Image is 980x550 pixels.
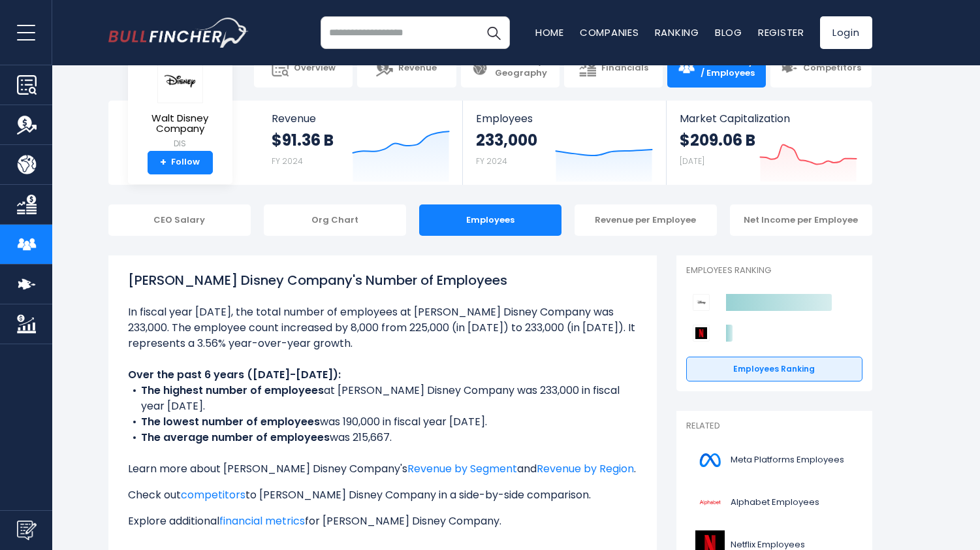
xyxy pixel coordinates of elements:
small: FY 2024 [476,155,507,167]
a: competitors [181,487,245,502]
a: Login [820,16,872,49]
small: DIS [138,138,222,150]
b: Over the past 6 years ([DATE]-[DATE]): [128,367,341,382]
a: Meta Platforms Employees [686,442,862,478]
a: Revenue by Segment [407,461,517,476]
span: Overview [294,63,336,74]
a: Blog [715,25,742,39]
a: Employees Ranking [686,357,862,381]
div: Net Income per Employee [730,204,872,236]
a: Employees 233,000 FY 2024 [463,101,666,185]
li: at [PERSON_NAME] Disney Company was 233,000 in fiscal year [DATE]. [128,383,637,414]
h1: [PERSON_NAME] Disney Company's Number of Employees [128,270,637,290]
img: Walt Disney Company competitors logo [693,294,710,311]
a: Revenue [357,48,456,88]
div: Employees [419,204,561,236]
a: Home [535,25,564,39]
a: Competitors [770,48,872,88]
p: Explore additional for [PERSON_NAME] Disney Company. [128,513,637,529]
a: CEO Salary / Employees [667,48,766,88]
a: Revenue by Region [537,461,634,476]
strong: 233,000 [476,130,537,150]
span: Revenue [272,112,450,125]
span: Competitors [803,63,861,74]
img: bullfincher logo [108,18,249,48]
a: Go to homepage [108,18,249,48]
p: Check out to [PERSON_NAME] Disney Company in a side-by-side comparison. [128,487,637,503]
a: Alphabet Employees [686,485,862,521]
span: Employees [476,112,653,125]
span: Meta Platforms Employees [731,455,844,466]
div: Revenue per Employee [575,204,717,236]
a: Overview [254,48,353,88]
strong: + [160,157,166,169]
a: Financials [564,48,663,88]
li: was 215,667. [128,430,637,445]
span: Market Capitalization [680,112,857,125]
span: Revenue [398,63,437,74]
a: Register [758,25,804,39]
b: The average number of employees [141,430,330,445]
img: GOOGL logo [694,488,727,517]
p: Learn more about [PERSON_NAME] Disney Company's and . [128,461,637,477]
b: The lowest number of employees [141,414,320,429]
b: The highest number of employees [141,383,324,398]
strong: $209.06 B [680,130,755,150]
a: Companies [580,25,639,39]
a: Walt Disney Company DIS [138,59,223,151]
span: CEO Salary / Employees [700,57,755,79]
p: Related [686,421,862,432]
span: Walt Disney Company [138,113,222,135]
img: Netflix competitors logo [693,325,710,342]
small: FY 2024 [272,155,303,167]
small: [DATE] [680,155,704,167]
button: Search [477,16,510,49]
span: Financials [601,63,648,74]
div: CEO Salary [108,204,251,236]
a: Revenue $91.36 B FY 2024 [259,101,463,185]
a: Market Capitalization $209.06 B [DATE] [667,101,870,185]
a: Ranking [655,25,699,39]
li: was 190,000 in fiscal year [DATE]. [128,414,637,430]
strong: $91.36 B [272,130,334,150]
span: Product / Geography [494,57,549,79]
img: META logo [694,445,727,475]
a: financial metrics [219,513,305,528]
p: Employees Ranking [686,265,862,276]
a: Product / Geography [461,48,560,88]
li: In fiscal year [DATE], the total number of employees at [PERSON_NAME] Disney Company was 233,000.... [128,304,637,351]
span: Alphabet Employees [731,497,819,508]
div: Org Chart [264,204,406,236]
a: +Follow [148,151,213,174]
